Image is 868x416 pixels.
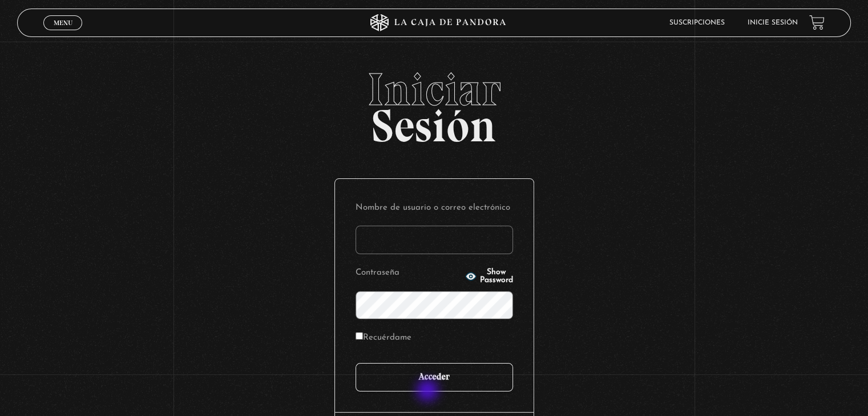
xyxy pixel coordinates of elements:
[17,67,850,140] h2: Sesión
[356,332,363,340] input: Recuérdame
[356,199,513,217] label: Nombre de usuario o correo electrónico
[480,268,513,284] span: Show Password
[356,264,462,282] label: Contraseña
[356,329,411,347] label: Recuérdame
[809,15,825,30] a: View your shopping cart
[465,268,513,284] button: Show Password
[748,19,798,26] a: Inicie sesión
[54,19,72,26] span: Menu
[669,19,725,26] a: Suscripciones
[50,28,76,36] span: Cerrar
[356,363,513,391] input: Acceder
[17,67,850,112] span: Iniciar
